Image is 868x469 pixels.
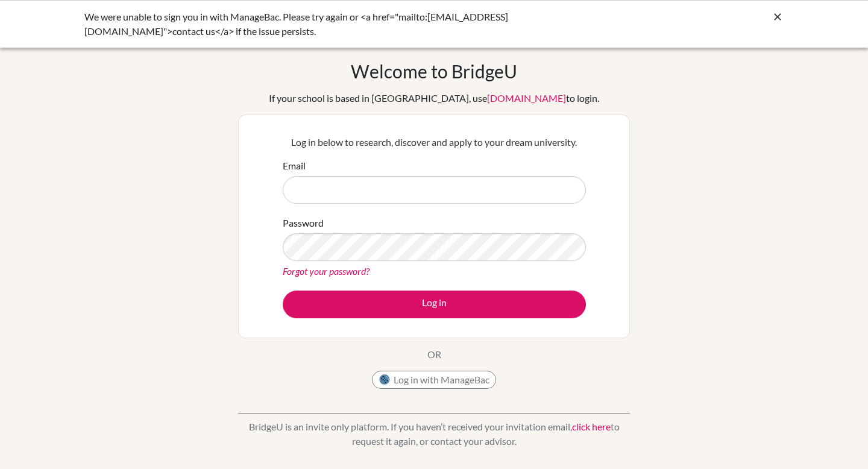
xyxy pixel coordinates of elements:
button: Log in with ManageBac [372,371,496,389]
button: Log in [283,291,586,318]
label: Email [283,159,306,173]
div: If your school is based in [GEOGRAPHIC_DATA], use to login. [269,91,599,105]
a: Forgot your password? [283,265,370,277]
p: Log in below to research, discover and apply to your dream university. [283,135,586,150]
label: Password [283,216,324,230]
p: OR [427,347,441,362]
div: We were unable to sign you in with ManageBac. Please try again or <a href="mailto:[EMAIL_ADDRESS]... [84,10,603,39]
a: [DOMAIN_NAME] [487,92,566,104]
a: click here [572,421,611,432]
p: BridgeU is an invite only platform. If you haven’t received your invitation email, to request it ... [238,420,630,449]
h1: Welcome to BridgeU [351,60,517,82]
